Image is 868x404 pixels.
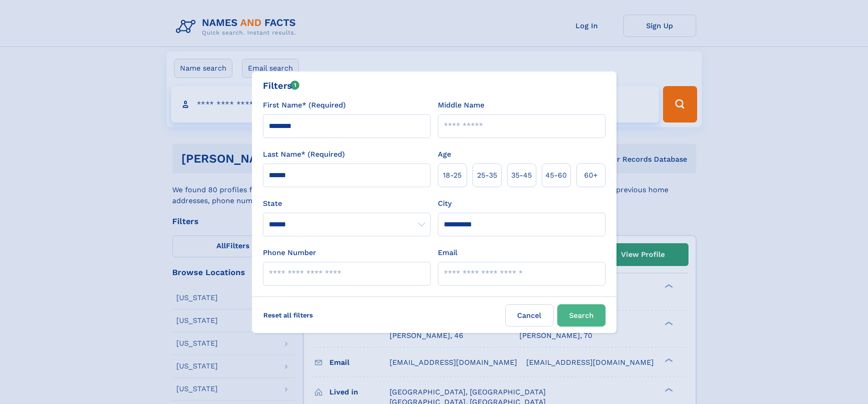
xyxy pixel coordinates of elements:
label: Last Name* (Required) [263,149,345,160]
label: Age [438,149,451,160]
label: Cancel [505,304,554,327]
label: Email [438,247,457,258]
span: 35‑45 [511,170,532,181]
span: 18‑25 [443,170,462,181]
label: First Name* (Required) [263,100,346,111]
span: 25‑35 [477,170,497,181]
label: Middle Name [438,100,484,111]
label: City [438,198,452,209]
span: 45‑60 [545,170,567,181]
label: State [263,198,431,209]
button: Search [557,304,606,327]
label: Reset all filters [257,304,319,326]
label: Phone Number [263,247,316,258]
div: Filters [263,79,300,92]
span: 60+ [584,170,598,181]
